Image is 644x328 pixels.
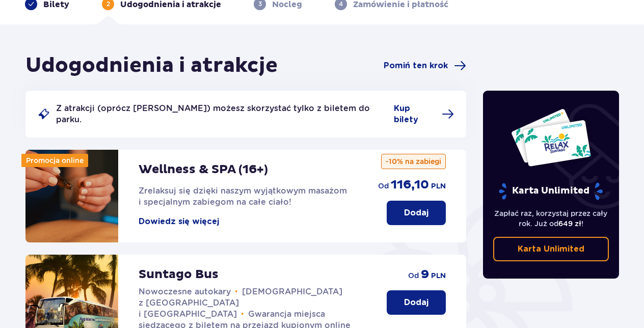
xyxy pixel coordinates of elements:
img: Dwie karty całoroczne do Suntago z napisem 'UNLIMITED RELAX', na białym tle z tropikalnymi liśćmi... [511,108,592,167]
span: 649 zł [558,220,581,228]
h1: Udogodnienia i atrakcje [25,53,278,78]
a: Kup bilety [394,103,454,125]
button: Dodaj [387,201,446,225]
p: Zapłać raz, korzystaj przez cały rok. Już od ! [493,208,609,229]
span: [DEMOGRAPHIC_DATA] z [GEOGRAPHIC_DATA] i [GEOGRAPHIC_DATA] [139,287,342,319]
span: Kup bilety [394,103,436,125]
p: Wellness & SPA (16+) [139,162,268,177]
p: Karta Unlimited [518,243,584,255]
span: od [408,270,419,281]
span: Zrelaksuj się dzięki naszym wyjątkowym masażom i specjalnym zabiegom na całe ciało! [139,186,347,207]
p: Dodaj [404,297,428,308]
span: • [241,309,244,319]
p: -10% na zabiegi [381,154,446,169]
p: Z atrakcji (oprócz [PERSON_NAME]) możesz skorzystać tylko z biletem do parku. [56,103,388,125]
span: 9 [421,267,429,282]
span: PLN [431,271,446,281]
span: Pomiń ten krok [384,60,448,71]
button: Dodaj [387,290,446,315]
p: Karta Unlimited [498,182,604,200]
span: 116,10 [391,177,429,193]
a: Karta Unlimited [493,237,609,261]
img: attraction [25,150,118,242]
a: Pomiń ten krok [384,60,466,72]
p: Dodaj [404,207,428,218]
p: Suntago Bus [139,267,219,282]
span: PLN [431,181,446,192]
span: • [235,287,238,297]
span: od [378,181,389,191]
div: Promocja online [21,154,88,167]
button: Dowiedz się więcej [139,216,219,227]
span: Nowoczesne autokary [139,287,231,296]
